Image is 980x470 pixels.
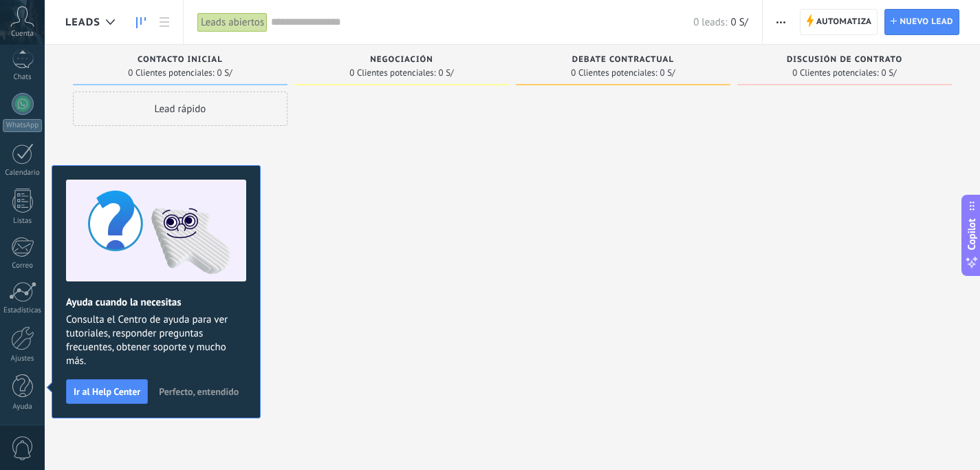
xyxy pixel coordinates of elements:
span: Negociación [370,55,433,65]
span: Automatiza [816,10,872,34]
span: 0 S/ [730,16,748,29]
span: Copilot [965,218,979,250]
div: Chats [3,73,43,82]
span: Discusión de contrato [787,55,902,65]
div: Ajustes [3,354,43,363]
span: Cuenta [11,30,34,39]
h2: Ayuda cuando la necesitas [66,296,246,309]
span: 0 Clientes potenciales: [349,69,435,77]
span: 0 Clientes potenciales: [128,69,214,77]
a: Automatiza [800,9,878,35]
div: Calendario [3,169,43,178]
div: WhatsApp [3,119,42,132]
span: Consulta el Centro de ayuda para ver tutoriales, responder preguntas frecuentes, obtener soporte ... [66,313,246,368]
span: 0 S/ [882,69,897,77]
span: Ir al Help Center [74,387,140,396]
span: Leads [65,16,100,29]
div: Correo [3,261,43,270]
span: 0 Clientes potenciales: [792,69,878,77]
a: Leads [129,9,153,36]
span: Perfecto, entendido [159,387,239,396]
button: Perfecto, entendido [153,381,245,402]
div: Ayuda [3,403,43,412]
span: 0 Clientes potenciales: [571,69,657,77]
span: 0 leads: [693,16,727,29]
span: 0 S/ [660,69,675,77]
div: Leads abiertos [197,12,268,32]
span: Nuevo lead [900,10,953,34]
div: Debate contractual [523,55,723,67]
div: Negociación [301,55,502,67]
a: Lista [153,9,176,36]
button: Más [771,9,791,35]
a: Nuevo lead [884,9,959,35]
div: Listas [3,217,43,226]
span: 0 S/ [217,69,232,77]
button: Ir al Help Center [66,379,148,404]
span: Debate contractual [572,55,674,65]
div: Estadísticas [3,306,43,315]
div: Lead rápido [73,92,287,126]
span: 0 S/ [439,69,454,77]
div: Contacto inicial [80,55,281,67]
div: Discusión de contrato [744,55,945,67]
span: Contacto inicial [138,55,223,65]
